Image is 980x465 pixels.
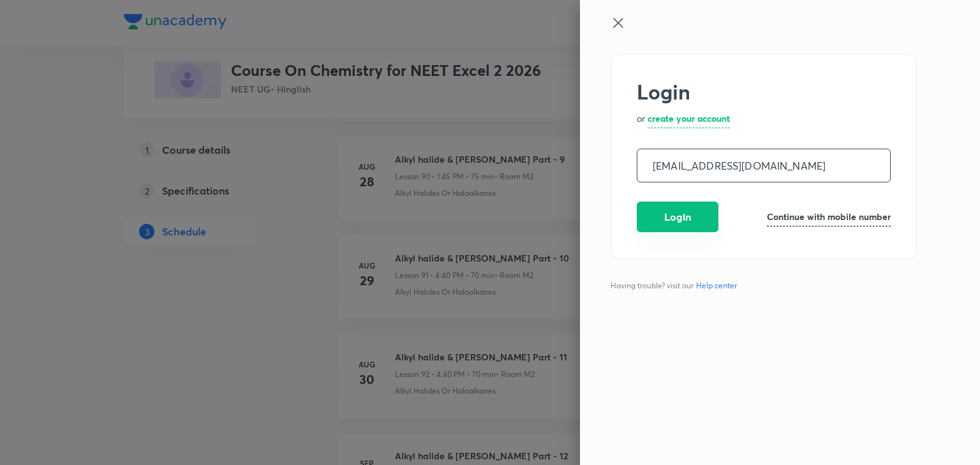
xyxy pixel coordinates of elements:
[767,210,891,226] a: Continue with mobile number
[611,280,742,292] span: Having trouble? visit our
[694,280,739,292] a: Help center
[767,210,891,223] h6: Continue with mobile number
[637,112,645,128] p: or
[648,112,730,125] h6: create your account
[648,112,730,128] a: create your account
[637,149,890,182] input: Email address
[637,80,891,104] h2: Login
[637,202,718,232] button: Login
